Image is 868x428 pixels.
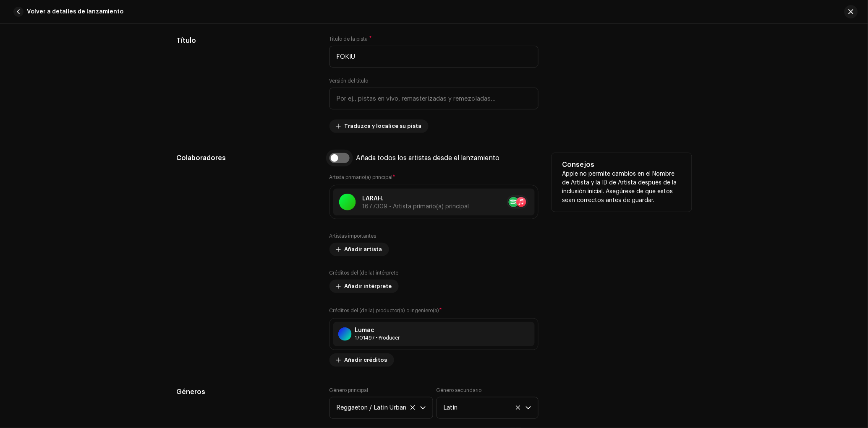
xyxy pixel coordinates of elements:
button: Traduzca y localice su pista [329,119,429,133]
h5: Géneros [176,387,316,397]
span: Reggaeton / Latin Urban [337,397,420,418]
span: Latin [444,397,526,418]
h5: Título [176,36,316,46]
span: Añadir créditos [345,352,387,368]
button: Añadir artista [329,243,389,256]
input: Ingrese el nombre de la pista [329,46,539,67]
small: Créditos del (de la) productor(a) o ingeniero(a) [329,308,439,313]
label: Versión del título [329,78,369,84]
label: Título de la pista [329,36,372,42]
label: Género principal [329,387,369,394]
h5: Colaboradores [176,153,316,163]
button: Añadir créditos [329,353,394,367]
p: Apple no permite cambios en el Nombre de Artista y la ID de Artista después de la inclusión inici... [562,170,682,205]
span: Añadir artista [345,241,382,258]
div: dropdown trigger [420,397,426,418]
p: LARAH. [363,195,469,203]
div: Producer [355,335,400,341]
div: dropdown trigger [526,397,531,418]
h5: Consejos [562,160,682,170]
div: Añada todos los artistas desde el lanzamiento [356,155,500,161]
button: Añadir intérprete [329,280,399,293]
span: Añadir intérprete [345,278,392,295]
label: Créditos del (de la) intérprete [329,270,399,276]
label: Artistas importantes [329,233,376,239]
span: Traduzca y localice su pista [345,118,422,135]
span: 1677309 • Artista primario(a) principal [363,204,469,210]
label: Género secundario [437,387,482,394]
div: Lumac [355,327,400,334]
small: Artista primario(a) principal [329,175,393,180]
input: Por ej., pistas en vivo, remasterizadas y remezcladas... [329,88,539,109]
